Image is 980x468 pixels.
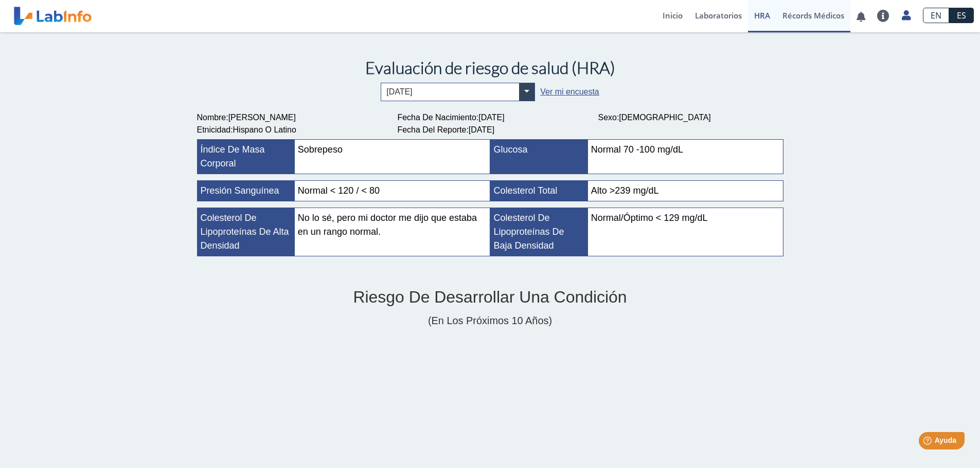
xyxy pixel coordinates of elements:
span: Colesterol total [494,185,558,196]
a: Ver mi encuesta [540,87,599,96]
span: Evaluación de riesgo de salud (HRA) [365,58,615,78]
span: Fecha de Nacimiento [398,113,476,122]
span: Fecha del Reporte [398,125,467,134]
span: [DEMOGRAPHIC_DATA] [619,113,710,122]
div: : [189,124,390,136]
a: ES [949,8,974,23]
span: [DATE] [469,125,494,134]
iframe: Help widget launcher [888,428,969,457]
span: Sobrepeso [298,144,343,155]
span: Normal/Óptimo < 129 mg/dL [591,213,708,223]
span: Normal < 120 / < 80 [298,185,380,196]
span: Alto >239 mg/dL [591,185,659,196]
a: EN [923,8,949,23]
span: Colesterol de lipoproteínas de alta densidad [201,213,289,251]
span: [PERSON_NAME] [228,113,296,122]
span: Nombre [197,113,226,122]
span: Hispano o Latino [233,125,296,134]
span: Etnicidad [197,125,231,134]
span: HRA [754,10,770,21]
span: Índice de masa corporal [201,144,265,169]
div: : [189,111,390,124]
span: Glucosa [494,144,528,155]
div: : [390,124,791,136]
span: Presión sanguínea [201,185,279,196]
span: Normal 70 -100 mg/dL [591,144,683,155]
div: : [390,111,591,124]
h4: (en los próximos 10 años) [197,315,783,327]
div: : [591,111,791,124]
span: Sexo [598,113,617,122]
span: [DATE] [478,113,504,122]
span: No lo sé, pero mi doctor me dijo que estaba en un rango normal. [298,213,477,237]
h2: Riesgo de desarrollar una condición [197,287,783,307]
span: Colesterol de lipoproteínas de baja densidad [494,213,564,251]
